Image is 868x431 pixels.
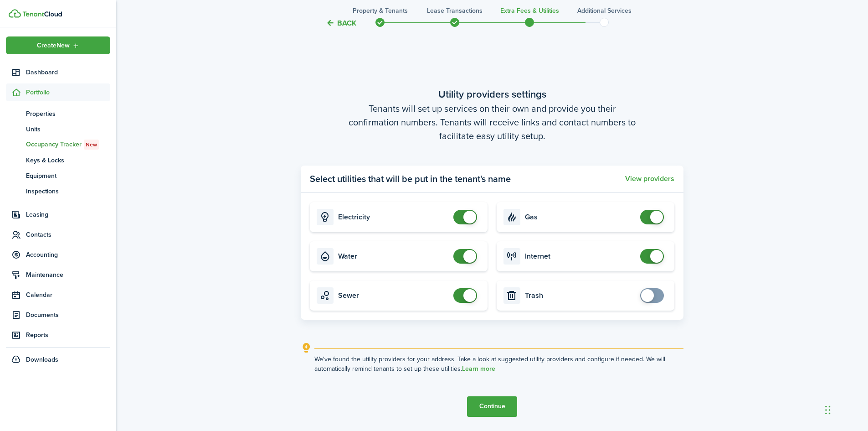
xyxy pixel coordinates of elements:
[427,6,483,16] h3: Lease Transactions
[26,210,110,219] span: Leasing
[22,11,62,17] img: TenantCloud
[525,252,636,260] card-title: Internet
[326,18,356,28] button: Back
[26,171,110,181] span: Equipment
[310,172,511,186] panel-main-title: Select utilities that will be put in the tenant's name
[301,343,312,353] i: outline
[6,183,110,199] a: Inspections
[26,125,110,134] span: Units
[6,137,110,152] a: Occupancy TrackerNew
[26,290,110,300] span: Calendar
[26,109,110,119] span: Properties
[577,6,632,16] h3: Additional Services
[625,175,674,183] button: View providers
[500,6,559,16] h3: Extra fees & Utilities
[26,310,110,320] span: Documents
[26,68,110,77] span: Dashboard
[26,187,110,196] span: Inspections
[26,140,110,150] span: Occupancy Tracker
[26,250,110,260] span: Accounting
[6,36,110,54] button: Open menu
[6,152,110,168] a: Keys & Locks
[301,102,683,143] wizard-step-header-description: Tenants will set up services on their own and provide you their confirmation numbers. Tenants wil...
[26,270,110,280] span: Maintenance
[525,213,636,221] card-title: Gas
[26,230,110,239] span: Contacts
[26,156,110,165] span: Keys & Locks
[6,121,110,137] a: Units
[6,326,110,344] a: Reports
[525,291,636,300] card-title: Trash
[825,396,831,424] div: Drag
[26,355,58,364] span: Downloads
[353,6,408,16] h3: Property & Tenants
[9,9,21,18] img: TenantCloud
[338,213,449,221] card-title: Electricity
[338,252,449,260] card-title: Water
[467,396,517,417] button: Continue
[338,291,449,300] card-title: Sewer
[86,140,97,149] span: New
[6,168,110,183] a: Equipment
[314,354,683,374] explanation-description: We've found the utility providers for your address. Take a look at suggested utility providers an...
[462,365,495,373] a: Learn more
[301,87,683,102] wizard-step-header-title: Utility providers settings
[26,88,110,97] span: Portfolio
[26,330,110,340] span: Reports
[6,106,110,121] a: Properties
[37,42,70,49] span: Create New
[822,387,868,431] iframe: Chat Widget
[6,63,110,81] a: Dashboard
